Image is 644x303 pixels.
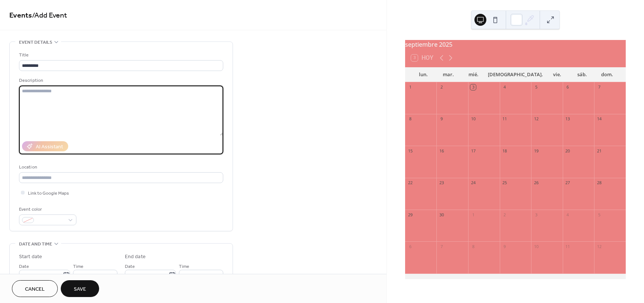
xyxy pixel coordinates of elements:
div: 24 [470,180,476,186]
div: 30 [439,212,444,217]
div: 8 [407,116,413,122]
div: 5 [596,212,602,217]
div: 11 [565,244,571,249]
button: Save [61,280,99,297]
div: 10 [470,116,476,122]
button: Cancel [12,280,58,297]
span: Date [125,263,135,270]
div: 22 [407,180,413,186]
div: 14 [596,116,602,122]
div: 12 [533,116,539,122]
div: 28 [596,180,602,186]
div: 18 [502,148,508,154]
div: 3 [470,84,476,90]
div: sáb. [570,67,595,82]
span: Time [179,263,189,270]
div: 9 [502,244,508,249]
div: 26 [533,180,539,186]
div: 13 [565,116,571,122]
div: vie. [545,67,570,82]
div: 9 [439,116,444,122]
div: dom. [595,67,620,82]
div: 27 [565,180,571,186]
div: Location [19,163,222,171]
div: Description [19,77,222,84]
div: Title [19,51,222,59]
div: 20 [565,148,571,154]
span: Event details [19,38,52,46]
div: 11 [502,116,508,122]
div: 17 [470,148,476,154]
div: 15 [407,148,413,154]
div: 29 [407,212,413,217]
div: 23 [439,180,444,186]
div: 12 [596,244,602,249]
div: 6 [407,244,413,249]
div: 19 [533,148,539,154]
div: [DEMOGRAPHIC_DATA]. [486,67,545,82]
div: 10 [533,244,539,249]
div: 8 [470,244,476,249]
div: 7 [439,244,444,249]
div: mar. [436,67,461,82]
div: mié. [461,67,486,82]
span: Save [74,285,86,293]
div: 4 [565,212,571,217]
div: 21 [596,148,602,154]
span: Link to Google Maps [28,189,69,197]
span: Time [73,263,83,270]
div: 3 [533,212,539,217]
span: Date and time [19,240,52,248]
div: 4 [502,84,508,90]
div: 25 [502,180,508,186]
div: 16 [439,148,444,154]
a: Events [9,8,32,23]
span: Cancel [25,285,45,293]
div: 6 [565,84,571,90]
div: 5 [533,84,539,90]
div: 1 [407,84,413,90]
div: 2 [439,84,444,90]
div: 7 [596,84,602,90]
span: Date [19,263,29,270]
span: / Add Event [32,8,67,23]
div: Event color [19,205,75,213]
div: Start date [19,253,42,261]
div: End date [125,253,146,261]
div: lun. [411,67,436,82]
div: septiembre 2025 [405,40,626,49]
div: 2 [502,212,508,217]
div: 1 [470,212,476,217]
